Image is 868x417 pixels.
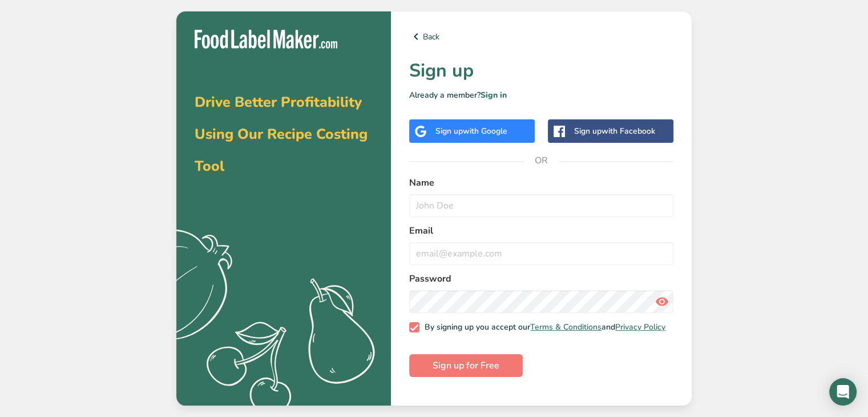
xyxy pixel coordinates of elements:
span: By signing up you accept our and [419,322,666,332]
span: with Facebook [601,126,655,137]
input: email@example.com [409,242,673,265]
a: Privacy Policy [615,322,665,332]
span: with Google [463,126,507,137]
a: Back [409,30,673,43]
p: Already a member? [409,89,673,101]
h1: Sign up [409,57,673,85]
span: Sign up for Free [433,359,499,372]
label: Password [409,272,673,286]
div: Open Intercom Messenger [829,378,857,406]
span: OR [524,143,559,178]
img: Food Label Maker [195,30,337,49]
button: Sign up for Free [409,354,523,377]
a: Terms & Conditions [530,322,601,332]
a: Sign in [481,90,507,101]
label: Email [409,224,673,238]
div: Sign up [435,125,507,137]
span: Drive Better Profitability Using Our Recipe Costing Tool [195,93,368,176]
label: Name [409,176,673,190]
div: Sign up [574,125,655,137]
input: John Doe [409,194,673,217]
